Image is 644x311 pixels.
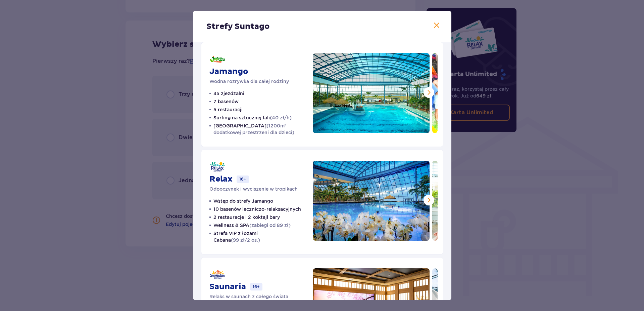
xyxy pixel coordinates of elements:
p: Saunaria [209,282,246,292]
p: Strefy Suntago [206,22,270,32]
p: 7 basenów [213,98,239,105]
p: [GEOGRAPHIC_DATA] [213,122,305,136]
p: Wellness & SPA [213,222,291,229]
p: 10 basenów leczniczo-relaksacyjnych [213,206,301,212]
p: Relaks w saunach z całego świata [209,293,288,300]
img: Saunaria logo [209,268,226,280]
p: 35 zjeżdżalni [213,90,244,97]
img: Jamango [313,53,430,133]
img: Jamango logo [209,53,226,65]
p: 5 restauracji [213,106,243,113]
p: Strefa VIP z łożami Cabana [213,230,305,243]
p: 16+ [250,283,262,290]
p: Odpoczynek i wyciszenie w tropikach [209,186,298,192]
p: Jamango [209,67,248,77]
img: Relax logo [209,161,226,173]
span: (zabiegi od 89 zł) [249,223,291,228]
p: 16+ [237,176,249,183]
img: Relax [313,161,430,241]
p: Wstęp do strefy Jamango [213,198,273,204]
p: 2 restauracje i 2 koktajl bary [213,214,280,221]
span: (40 zł/h) [270,115,292,120]
p: Relax [209,174,233,184]
p: Wodna rozrywka dla całej rodziny [209,78,289,85]
p: Surfing na sztucznej fali [213,114,292,121]
span: (99 zł/2 os.) [231,237,260,243]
